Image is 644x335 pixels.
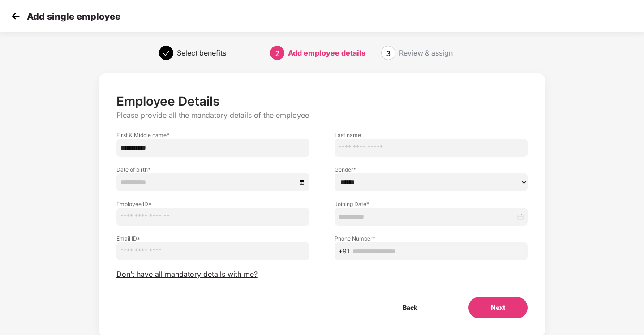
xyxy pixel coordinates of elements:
[468,297,528,318] button: Next
[335,235,528,242] label: Phone Number
[163,50,170,57] span: check
[399,46,453,60] div: Review & assign
[116,200,309,208] label: Employee ID
[386,49,391,58] span: 3
[339,246,351,256] span: +91
[335,166,528,173] label: Gender
[9,9,22,23] img: svg+xml;base64,PHN2ZyB4bWxucz0iaHR0cDovL3d3dy53My5vcmcvMjAwMC9zdmciIHdpZHRoPSIzMCIgaGVpZ2h0PSIzMC...
[116,111,528,120] p: Please provide all the mandatory details of the employee
[116,270,258,279] span: Don’t have all mandatory details with me?
[116,131,309,139] label: First & Middle name
[288,46,365,60] div: Add employee details
[335,200,528,208] label: Joining Date
[116,94,528,109] p: Employee Details
[177,46,226,60] div: Select benefits
[116,235,309,242] label: Email ID
[335,131,528,139] label: Last name
[275,49,279,58] span: 2
[116,166,309,173] label: Date of birth
[27,11,120,22] p: Add single employee
[380,297,440,318] button: Back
